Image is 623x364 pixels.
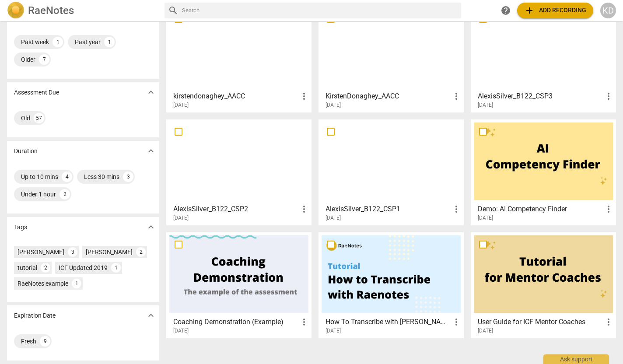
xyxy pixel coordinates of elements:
span: [DATE] [478,327,493,335]
a: Help [498,3,514,18]
h3: AlexisSilver_B122_CSP3 [478,91,603,101]
div: Up to 10 mins [21,172,58,181]
div: 1 [52,37,63,47]
div: 57 [34,113,44,123]
h2: RaeNotes [28,4,74,17]
span: expand_more [146,310,156,321]
a: LogoRaeNotes [7,2,157,19]
a: KirstenDonaghey_AACC[DATE] [322,10,461,108]
button: Show more [144,144,157,157]
h3: Coaching Demonstration (Example) [173,317,299,327]
div: RaeNotes example [17,279,68,288]
span: [DATE] [478,214,493,222]
span: [DATE] [325,101,341,109]
span: more_vert [603,91,614,101]
a: AlexisSilver_B122_CSP3[DATE] [474,10,613,108]
div: Fresh [21,337,36,346]
span: more_vert [299,204,309,214]
h3: kirstendonaghey_AACC [173,91,299,101]
a: How To Transcribe with [PERSON_NAME][DATE] [322,235,461,334]
div: tutorial [17,263,37,272]
div: ICF Updated 2019 [59,263,108,272]
h3: Demo: AI Competency Finder [478,204,603,214]
div: Ask support [543,354,609,364]
span: more_vert [603,204,614,214]
div: 2 [136,247,146,257]
span: search [168,5,178,16]
a: Demo: AI Competency Finder[DATE] [474,122,613,221]
div: Past year [75,38,101,46]
div: 1 [111,263,121,273]
div: [PERSON_NAME] [86,248,133,256]
span: [DATE] [173,101,189,109]
span: [DATE] [173,327,189,335]
span: [DATE] [325,214,341,222]
p: Duration [14,147,38,156]
span: expand_more [146,87,156,98]
span: expand_more [146,222,156,232]
div: 3 [68,247,77,257]
h3: User Guide for ICF Mentor Coaches [478,317,603,327]
span: add [524,5,535,16]
span: [DATE] [478,101,493,109]
span: expand_more [146,146,156,156]
a: AlexisSilver_B122_CSP2[DATE] [169,122,308,221]
p: Assessment Due [14,88,59,97]
div: Less 30 mins [84,172,119,181]
p: Expiration Date [14,311,56,320]
div: 7 [39,54,49,65]
div: Old [21,114,30,122]
span: more_vert [299,317,309,327]
button: KD [600,3,616,18]
button: Upload [517,3,593,18]
span: help [500,5,511,16]
span: Add recording [524,5,586,16]
h3: AlexisSilver_B122_CSP1 [325,204,451,214]
div: Older [21,55,35,64]
a: User Guide for ICF Mentor Coaches[DATE] [474,235,613,334]
button: Show more [144,220,157,234]
div: 1 [104,37,115,47]
span: more_vert [299,91,309,101]
span: more_vert [603,317,614,327]
span: [DATE] [173,214,189,222]
div: 1 [72,279,81,288]
h3: AlexisSilver_B122_CSP2 [173,204,299,214]
button: Show more [144,86,157,99]
div: 2 [59,189,70,199]
div: 3 [123,171,133,182]
div: Past week [21,38,49,46]
h3: KirstenDonaghey_AACC [325,91,451,101]
div: 9 [40,336,50,346]
a: AlexisSilver_B122_CSP1[DATE] [322,122,461,221]
span: [DATE] [325,327,341,335]
h3: How To Transcribe with RaeNotes [325,317,451,327]
span: more_vert [451,91,462,101]
a: kirstendonaghey_AACC[DATE] [169,10,308,108]
input: Search [182,3,458,17]
p: Tags [14,223,27,232]
div: Under 1 hour [21,190,56,199]
img: Logo [7,2,24,19]
button: Show more [144,309,157,322]
span: more_vert [451,317,462,327]
span: more_vert [451,204,462,214]
div: 2 [41,263,50,273]
a: Coaching Demonstration (Example)[DATE] [169,235,308,334]
div: [PERSON_NAME] [17,248,64,256]
div: 4 [62,171,72,182]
